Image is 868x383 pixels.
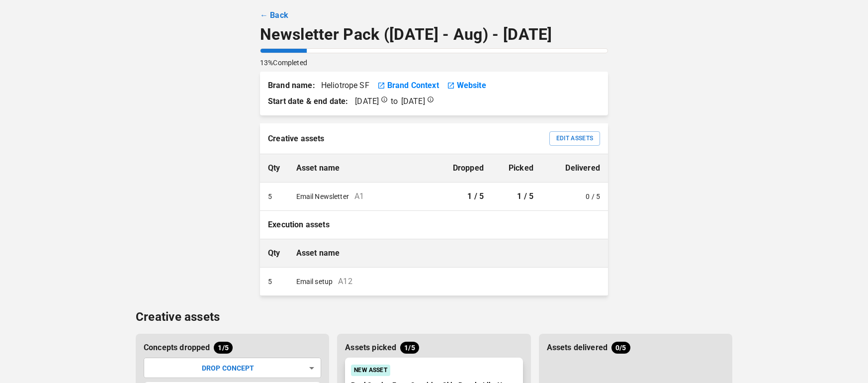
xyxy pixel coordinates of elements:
[492,154,541,183] th: Picked
[202,364,255,372] span: DROP CONCEPT
[541,154,608,183] th: Delivered
[288,154,445,183] th: Asset name
[401,96,425,107] p: [DATE]
[288,239,608,268] th: Asset name
[260,58,307,68] p: 13% Completed
[338,277,352,286] span: A12
[260,25,608,44] p: Newsletter Pack ([DATE] - Aug) - [DATE]
[260,183,288,211] td: 5
[214,343,232,353] span: 1/5
[260,123,541,154] th: Creative assets
[549,131,600,146] button: Edit Assets
[260,154,288,183] th: Qty
[354,191,364,201] span: A1
[445,154,492,183] th: Dropped
[288,183,445,211] td: Email Newsletter
[288,268,608,296] td: Email setup
[345,342,396,354] p: Assets picked
[268,96,434,107] span: to
[268,96,348,107] strong: Start date & end date:
[268,80,369,92] p: Heliotrope SF
[260,268,288,296] td: 5
[355,96,379,107] p: [DATE]
[268,81,319,90] strong: Brand name:
[457,80,486,92] a: Website
[611,343,630,353] span: 0/5
[144,342,210,354] p: Concepts dropped
[136,308,732,326] p: Creative assets
[260,9,288,21] a: ← Back
[260,211,608,239] th: Execution assets
[400,343,419,353] span: 1/5
[547,342,608,354] p: Assets delivered
[260,239,288,268] th: Qty
[541,183,608,211] td: 0 / 5
[500,191,533,202] p: 1 / 5
[387,80,439,92] a: Brand Context
[351,365,390,376] div: New Asset
[453,191,484,202] p: 1 / 5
